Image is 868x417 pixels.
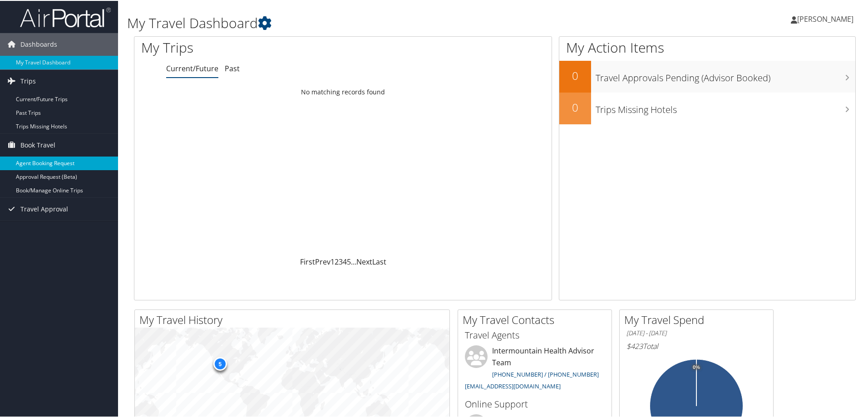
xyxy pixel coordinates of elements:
h2: 0 [559,99,591,114]
a: [PHONE_NUMBER] / [PHONE_NUMBER] [492,369,599,378]
span: Book Travel [20,133,55,156]
a: 1 [330,256,335,266]
a: 5 [347,256,351,266]
h3: Travel Agents [465,328,605,341]
h1: My Action Items [559,37,855,56]
h6: [DATE] - [DATE] [626,328,766,337]
span: Trips [20,69,36,92]
a: Past [225,63,240,73]
li: Intermountain Health Advisor Team [460,344,609,393]
h2: My Travel History [139,311,449,327]
img: airportal-logo.png [20,6,111,27]
h3: Trips Missing Hotels [596,98,855,115]
a: 3 [339,256,343,266]
h2: My Travel Spend [624,311,773,327]
h2: My Travel Contacts [463,311,612,327]
span: Travel Approval [20,197,68,220]
span: $423 [626,340,643,350]
h3: Travel Approvals Pending (Advisor Booked) [596,66,855,83]
h1: My Trips [141,37,371,56]
a: Prev [315,256,330,266]
a: [PERSON_NAME] [791,5,863,32]
a: Last [372,256,386,266]
a: Next [356,256,372,266]
a: 2 [335,256,339,266]
div: 5 [213,356,227,370]
a: [EMAIL_ADDRESS][DOMAIN_NAME] [465,381,561,389]
h2: 0 [559,67,591,83]
a: First [300,256,315,266]
h6: Total [626,340,766,350]
a: 4 [343,256,347,266]
span: [PERSON_NAME] [797,13,853,23]
td: No matching records found [134,83,552,99]
h3: Online Support [465,397,605,410]
a: 0Travel Approvals Pending (Advisor Booked) [559,60,855,92]
a: Current/Future [166,63,218,73]
h1: My Travel Dashboard [127,13,617,32]
span: Dashboards [20,32,57,55]
tspan: 0% [693,364,700,369]
span: … [351,256,356,266]
a: 0Trips Missing Hotels [559,92,855,123]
